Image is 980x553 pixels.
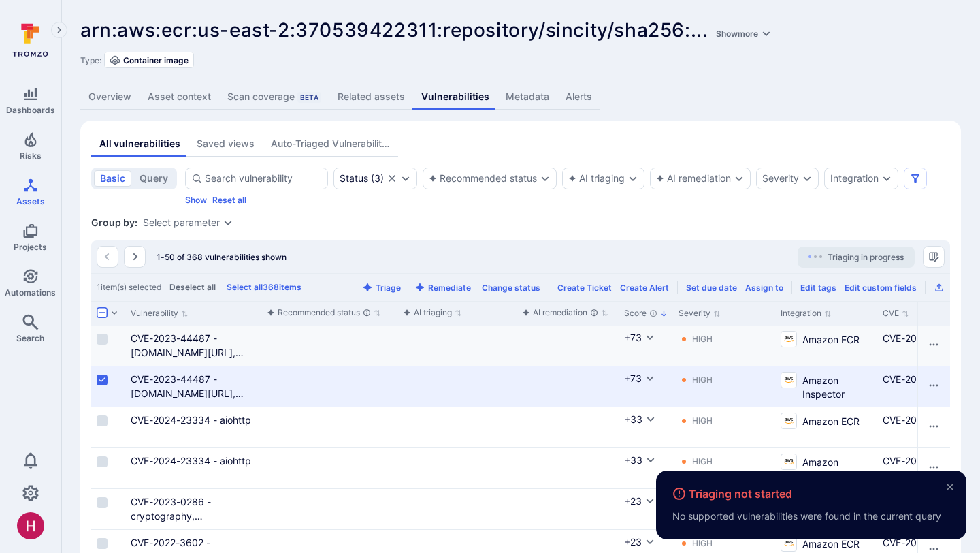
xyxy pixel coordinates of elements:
[143,217,233,228] div: grouping parameters
[91,131,950,157] div: assets tabs
[517,366,619,407] div: Cell for aiCtx.remediationStatus
[883,373,962,385] a: CVE-2023-44487
[828,252,904,262] span: Triaging in progress
[267,306,371,319] div: Recommended status
[877,407,979,447] div: Cell for CVE
[568,173,625,184] div: AI triaging
[99,137,180,151] div: All vulnerabilities
[624,535,655,549] button: +23
[91,366,125,407] div: Cell for selection
[17,512,44,539] img: ACg8ocKzQzwPSwOZT_k9C736TfcBpCStqIZdMR9gXOhJgTaH9y_tsw=s96-c
[802,372,872,401] span: Amazon Inspector
[713,18,774,42] a: Showmore
[660,306,668,321] p: Sorted by: Highest first
[745,283,783,293] div: Assign to
[261,407,397,447] div: Cell for aiCtx.triageStatus
[125,366,261,407] div: Cell for Vulnerability
[522,307,608,318] button: Sort by function(){return k.createElement(dN.A,{direction:"row",alignItems:"center",gap:4},k.crea...
[624,331,655,345] button: +73
[923,246,945,268] button: Manage columns
[883,332,962,344] a: CVE-2023-44487
[482,283,540,293] button: Change status
[143,217,220,228] div: Select parameter
[340,173,368,184] div: Status
[397,489,517,529] div: Cell for aiCtx
[808,255,822,258] img: Loading...
[212,195,246,205] button: Reset all
[91,326,125,366] div: Cell for selection
[17,512,44,539] div: Harshil Parikh
[624,454,656,467] button: +33
[80,18,691,42] span: arn:aws:ecr:us-east-2:370539422311:repository/sincity/sha256:
[673,407,775,447] div: Cell for Severity
[692,334,713,345] div: High
[97,538,108,549] span: Select row
[620,283,669,293] button: Create Alert
[91,489,125,529] div: Cell for selection
[125,489,261,529] div: Cell for Vulnerability
[781,308,832,319] button: Sort by Integration
[131,332,244,373] a: CVE-2023-44487 - golang.org/x/net, google.golang.org/grpc
[131,373,244,413] a: CVE-2023-44487 - golang.org/x/net, google.golang.org/grpc
[923,415,945,437] button: Row actions menu
[261,326,397,366] div: Cell for aiCtx.triageStatus
[223,217,233,228] button: Expand dropdown
[691,18,774,42] span: ...
[97,307,108,318] span: Select all rows
[673,366,775,407] div: Cell for Severity
[271,137,390,151] div: Auto-Triaged Vulnerabilities
[125,448,261,488] div: Cell for Vulnerability
[624,308,668,319] button: Sort by Score
[673,448,775,488] div: Cell for Severity
[387,173,397,184] button: Clear selection
[877,326,979,366] div: Cell for CVE
[877,366,979,407] div: Cell for CVE
[167,282,218,292] button: Deselect all
[692,456,713,467] div: High
[224,282,304,292] button: Select all368items
[91,407,125,447] div: Cell for selection
[397,407,517,447] div: Cell for aiCtx
[624,413,642,426] div: +33
[619,326,673,366] div: Cell for Score
[802,173,813,184] button: Expand dropdown
[830,173,879,184] button: Integration
[197,137,255,151] div: Saved views
[673,326,775,366] div: Cell for Severity
[692,375,713,385] div: High
[80,84,961,110] div: Asset tabs
[205,172,322,185] input: Search vulnerability
[557,283,612,293] button: Create Ticket
[713,29,774,39] button: Showmore
[297,92,321,103] div: Beta
[881,173,892,184] button: Expand dropdown
[800,283,836,293] div: Edit tags
[883,414,962,426] a: CVE-2024-23334
[517,326,619,366] div: Cell for aiCtx.remediationStatus
[557,84,600,110] a: Alerts
[91,448,125,488] div: Cell for selection
[16,333,44,343] span: Search
[97,415,108,426] span: Select row
[775,326,877,366] div: Cell for Integration
[923,375,945,396] button: Row actions menu
[619,448,673,488] div: Cell for Score
[20,151,42,161] span: Risks
[692,415,713,426] div: High
[762,173,799,184] div: Severity
[517,448,619,488] div: Cell for aiCtx.remediationStatus
[124,246,146,268] button: Go to the next page
[131,414,251,426] a: CVE-2024-23334 - aiohttp
[429,173,537,184] button: Recommended status
[6,105,55,115] span: Dashboards
[845,283,917,293] button: Edit custom fields
[413,84,497,110] a: Vulnerabilities
[97,334,108,345] span: Select row
[656,173,731,184] button: AI remediation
